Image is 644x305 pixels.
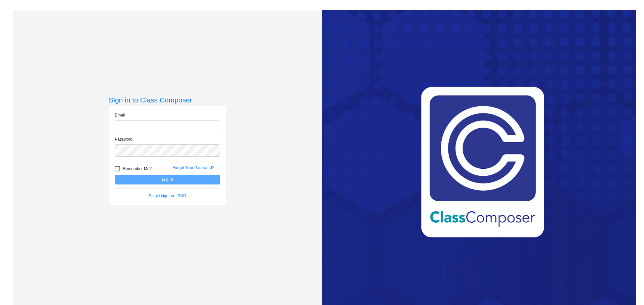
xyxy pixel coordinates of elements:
[115,175,220,184] button: Log In
[172,165,214,170] a: Forgot Your Password?
[115,112,125,118] label: Email
[109,96,226,104] h3: Sign in to Class Composer
[149,194,186,198] a: Single sign on - SSO
[123,165,152,173] span: Remember Me?
[115,136,132,142] label: Password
